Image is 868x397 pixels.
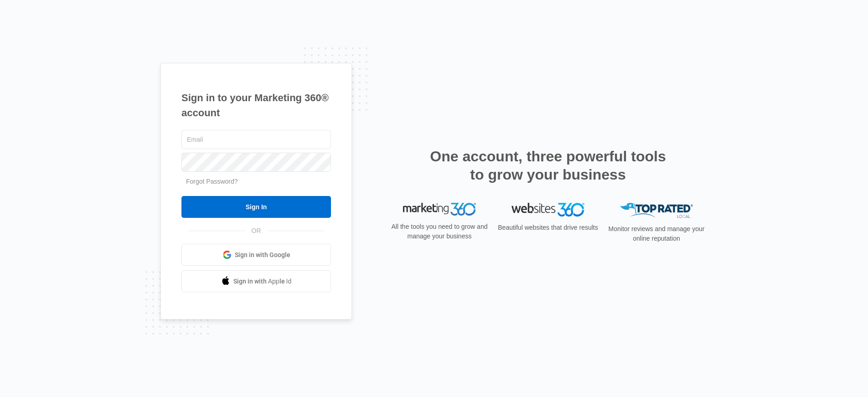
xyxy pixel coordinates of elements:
[388,222,491,241] p: All the tools you need to grow and manage your business
[497,223,599,232] p: Beautiful websites that drive results
[427,147,669,184] h2: One account, three powerful tools to grow your business
[181,244,331,266] a: Sign in with Google
[181,270,331,292] a: Sign in with Apple Id
[511,203,584,216] img: Websites 360
[620,203,693,218] img: Top Rated Local
[181,196,331,218] input: Sign In
[245,226,268,236] span: OR
[233,277,292,286] span: Sign in with Apple Id
[181,130,331,149] input: Email
[181,90,331,120] h1: Sign in to your Marketing 360® account
[235,250,290,260] span: Sign in with Google
[605,224,708,243] p: Monitor reviews and manage your online reputation
[403,203,476,216] img: Marketing 360
[186,178,238,185] a: Forgot Password?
